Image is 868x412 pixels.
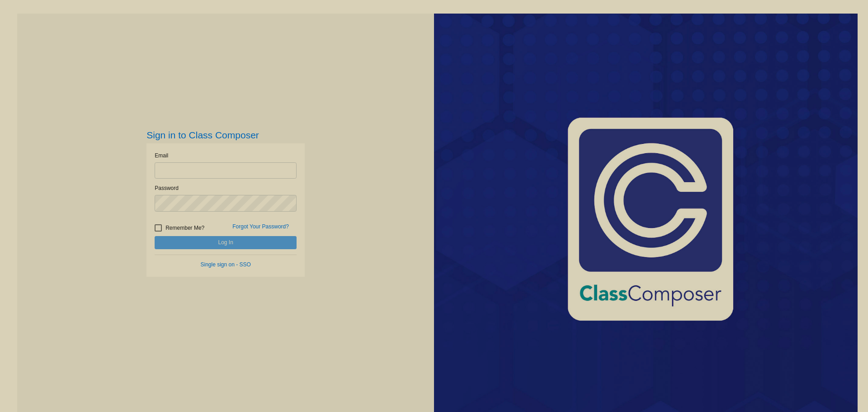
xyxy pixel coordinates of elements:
[155,152,168,160] label: Email
[155,236,297,249] button: Log In
[201,261,251,268] a: Single sign on - SSO
[146,129,305,141] h3: Sign in to Class Composer
[165,223,204,233] span: Remember Me?
[155,184,179,192] label: Password
[232,223,289,230] a: Forgot Your Password?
